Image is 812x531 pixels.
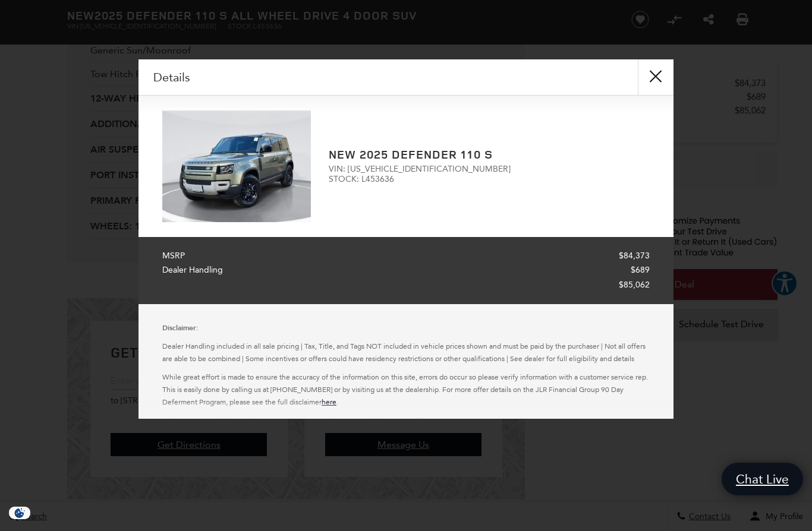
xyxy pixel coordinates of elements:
[162,340,650,365] p: Dealer Handling included in all sale pricing | Tax, Title, and Tags NOT included in vehicle price...
[162,323,199,333] strong: Disclaimer:
[162,278,650,293] a: $85,062
[162,249,191,264] span: MSRP
[139,59,673,96] div: Details
[162,249,650,264] a: MSRP $84,373
[322,398,336,406] a: here
[162,415,650,427] p: Vehicle shown is for illustrative purposes. Actual vehicle image and details may differ. Vehicle ...
[162,263,229,278] span: Dealer Handling
[329,174,650,184] span: STOCK: L453636
[329,164,650,174] span: VIN: [US_VEHICLE_IDENTIFICATION_NUMBER]
[638,59,673,95] button: close
[619,278,650,293] span: $85,062
[619,249,650,264] span: $84,373
[730,471,795,487] span: Chat Live
[631,263,650,278] span: $689
[722,463,803,495] a: Chat Live
[162,263,650,278] a: Dealer Handling $689
[329,148,650,161] h2: New 2025 Defender 110 S
[6,507,33,519] section: Click to Open Cookie Consent Modal
[162,371,650,409] p: While great effort is made to ensure the accuracy of the information on this site, errors do occu...
[162,110,311,222] img: 2025 LAND ROVER Defender 110 S
[6,507,33,519] img: Opt-Out Icon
